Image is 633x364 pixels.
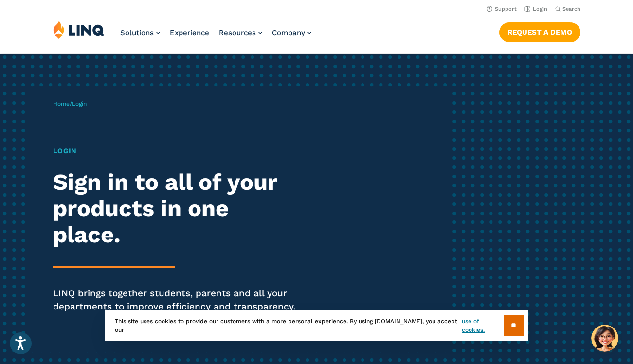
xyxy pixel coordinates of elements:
[53,146,297,157] h1: Login
[120,28,154,37] span: Solutions
[591,325,618,352] button: Hello, have a question? Let’s chat.
[499,22,580,42] a: Request a Demo
[555,5,580,13] button: Open Search Bar
[272,28,311,37] a: Company
[120,20,311,53] nav: Primary Navigation
[53,287,297,313] p: LINQ brings together students, parents and all your departments to improve efficiency and transpa...
[499,20,580,42] nav: Button Navigation
[462,317,503,334] a: use of cookies.
[562,6,580,12] span: Search
[487,6,517,12] a: Support
[219,28,262,37] a: Resources
[53,100,70,107] a: Home
[120,28,160,37] a: Solutions
[72,100,87,107] span: Login
[53,100,87,107] span: /
[170,28,209,37] a: Experience
[53,169,297,248] h2: Sign in to all of your products in one place.
[272,28,305,37] span: Company
[219,28,256,37] span: Resources
[524,6,547,12] a: Login
[53,20,105,39] img: LINQ | K‑12 Software
[105,310,528,341] div: This site uses cookies to provide our customers with a more personal experience. By using [DOMAIN...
